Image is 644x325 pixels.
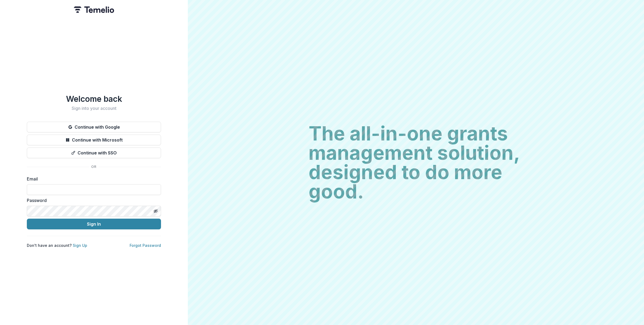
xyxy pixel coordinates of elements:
button: Continue with SSO [27,147,161,158]
button: Continue with Microsoft [27,135,161,145]
p: Don't have an account? [27,243,87,248]
button: Toggle password visibility [151,207,160,215]
a: Sign Up [73,243,87,248]
label: Password [27,197,158,204]
img: Temelio [74,6,114,13]
h1: Welcome back [27,94,161,104]
button: Continue with Google [27,122,161,132]
h2: Sign into your account [27,106,161,111]
label: Email [27,176,158,182]
a: Forgot Password [130,243,161,248]
button: Sign In [27,219,161,229]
